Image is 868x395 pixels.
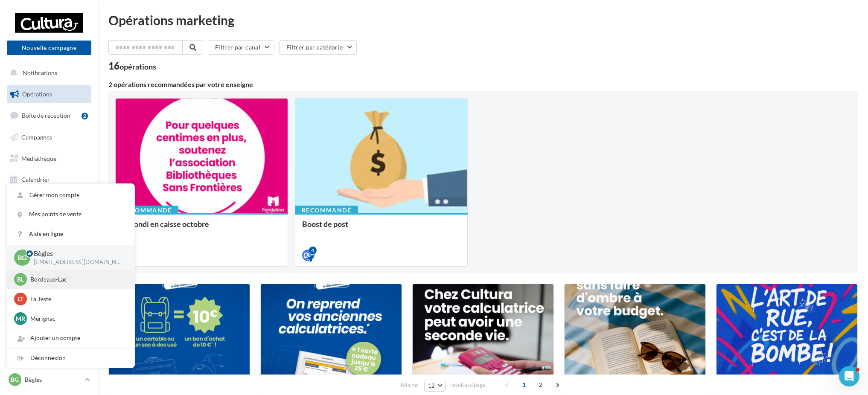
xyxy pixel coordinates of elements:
[279,40,357,55] button: Filtrer par catégorie
[7,349,134,368] div: Déconnexion
[30,295,124,303] p: La Teste
[34,258,121,266] p: [EMAIL_ADDRESS][DOMAIN_NAME]
[108,61,156,71] div: 16
[25,375,82,384] p: Bègles
[428,382,435,389] span: 12
[21,134,52,141] span: Campagnes
[5,106,93,125] a: Boîte de réception2
[517,378,531,392] span: 1
[7,205,134,224] a: Mes points de vente
[108,81,858,88] div: 2 opérations recommandées par votre enseigne
[21,154,56,162] span: Médiathèque
[5,150,93,168] a: Médiathèque
[534,378,548,392] span: 2
[309,247,317,254] div: 4
[5,171,93,189] a: Calendrier
[7,41,91,55] button: Nouvelle campagne
[22,112,70,119] span: Boîte de réception
[108,14,858,26] div: Opérations marketing
[208,40,274,55] button: Filtrer par canal
[16,314,25,323] span: Mr
[23,69,57,76] span: Notifications
[5,128,93,146] a: Campagnes
[5,64,90,82] button: Notifications
[17,253,27,262] span: Bg
[400,381,419,389] span: Afficher
[17,275,24,284] span: BL
[5,85,93,103] a: Opérations
[302,220,460,237] div: Boost de post
[7,328,134,348] div: Ajouter un compte
[21,176,50,183] span: Calendrier
[30,314,124,323] p: Mérignac
[295,206,358,215] div: Recommandé
[839,366,859,386] iframe: Intercom live chat
[119,63,156,70] div: opérations
[115,206,178,215] div: Recommandé
[424,380,446,392] button: 12
[122,220,281,237] div: Arrondi en caisse octobre
[11,375,19,384] span: Bg
[82,113,88,119] div: 2
[17,295,23,303] span: LT
[7,372,91,388] a: Bg Bègles
[450,381,486,389] span: résultats/page
[30,275,124,284] p: Bordeaux-Lac
[34,249,121,258] p: Bègles
[22,90,52,98] span: Opérations
[7,186,134,205] a: Gérer mon compte
[7,224,134,244] a: Aide en ligne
